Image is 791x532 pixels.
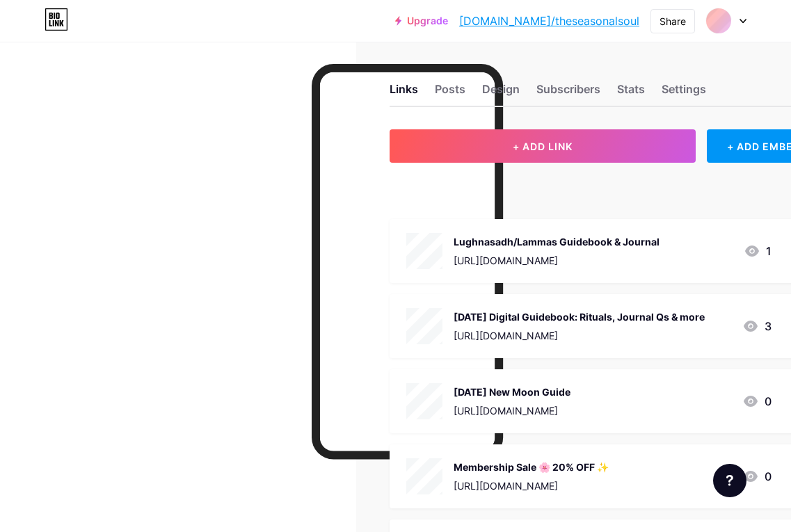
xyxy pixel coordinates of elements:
[742,468,772,485] div: 0
[390,129,696,163] button: + ADD LINK
[482,81,520,106] div: Design
[536,81,600,106] div: Subscribers
[742,318,772,334] div: 3
[454,478,609,493] div: [URL][DOMAIN_NAME]
[454,460,609,474] div: Membership Sale 🌸 20% OFF ✨
[454,328,705,343] div: [URL][DOMAIN_NAME]
[742,393,772,410] div: 0
[454,234,660,249] div: Lughnasadh/Lammas Guidebook & Journal
[662,81,706,106] div: Settings
[390,81,418,106] div: Links
[744,243,772,259] div: 1
[395,15,448,26] a: Upgrade
[513,140,573,152] span: + ADD LINK
[454,403,570,418] div: [URL][DOMAIN_NAME]
[435,81,465,106] div: Posts
[660,14,686,29] div: Share
[454,385,570,399] div: [DATE] New Moon Guide
[454,309,705,324] div: [DATE] Digital Guidebook: Rituals, Journal Qs & more
[617,81,645,106] div: Stats
[454,253,660,268] div: [URL][DOMAIN_NAME]
[459,13,639,29] a: [DOMAIN_NAME]/theseasonalsoul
